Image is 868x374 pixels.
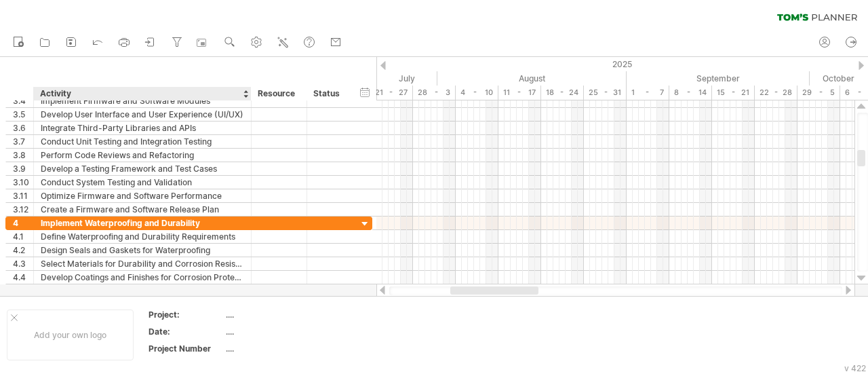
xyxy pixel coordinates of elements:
div: 3.12 [13,203,33,216]
div: 11 - 17 [498,86,541,100]
div: Implement Waterproofing and Durability [41,217,244,229]
div: 8 - 14 [669,86,712,100]
div: Conduct System Testing and Validation [41,176,244,189]
div: 3.9 [13,162,33,175]
div: 25 - 31 [584,86,627,100]
div: Date: [149,326,223,337]
div: Develop User Interface and User Experience (UI/UX) [41,108,244,121]
div: 4.2 [13,244,33,257]
div: 28 - 3 [413,86,456,100]
div: Develop Coatings and Finishes for Corrosion Protection [41,271,244,284]
div: Optimize Firmware and Software Performance [41,189,244,202]
div: 4.4 [13,271,33,284]
div: .... [226,309,340,320]
div: .... [226,343,340,354]
div: Implement Firmware and Software Modules [41,94,244,107]
div: 4 [13,217,33,229]
div: 3.5 [13,108,33,121]
div: 15 - 21 [712,86,755,100]
div: 29 - 5 [797,86,840,100]
div: Create a Firmware and Software Release Plan [41,203,244,216]
div: Activity [40,87,243,100]
div: 18 - 24 [541,86,584,100]
div: September 2025 [627,71,810,86]
div: 3.4 [13,94,33,107]
div: Project: [149,309,223,320]
div: .... [226,326,340,337]
div: Perform Code Reviews and Refactoring [41,149,244,162]
div: 4.3 [13,257,33,270]
div: 1 - 7 [627,86,669,100]
div: v 422 [844,363,866,373]
div: Conduct Unit Testing and Integration Testing [41,135,244,148]
div: 3.11 [13,189,33,202]
div: 3.8 [13,149,33,162]
div: 3.6 [13,121,33,134]
div: 22 - 28 [755,86,797,100]
div: Integrate Third-Party Libraries and APIs [41,121,244,134]
div: Develop a Testing Framework and Test Cases [41,162,244,175]
div: 21 - 27 [370,86,413,100]
div: Select Materials for Durability and Corrosion Resistance [41,257,244,270]
div: 4.1 [13,230,33,243]
div: Add your own logo [7,310,134,360]
div: 3.10 [13,176,33,189]
div: Project Number [149,343,223,354]
div: 4 - 10 [456,86,498,100]
div: Status [313,87,343,100]
div: Design Seals and Gaskets for Waterproofing [41,244,244,257]
div: August 2025 [437,71,627,86]
div: Define Waterproofing and Durability Requirements [41,230,244,243]
div: Resource [258,87,299,100]
div: 3.7 [13,135,33,148]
